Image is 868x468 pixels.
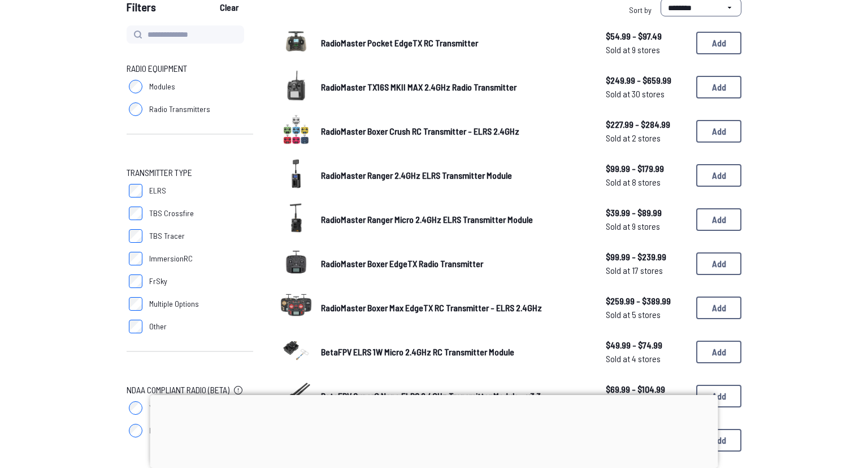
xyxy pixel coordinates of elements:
img: image [280,158,312,190]
a: image [280,70,312,105]
a: image [280,290,312,325]
span: ELRS [149,185,166,196]
a: RadioMaster Ranger Micro 2.4GHz ELRS Transmitter Module [321,213,588,226]
span: Transmitter Type [127,166,192,179]
img: image [280,70,312,101]
input: Other [129,320,142,333]
span: RadioMaster Boxer Max EdgeTX RC Transmitter - ELRS 2.4GHz [321,302,542,313]
span: $99.99 - $239.99 [606,250,687,264]
input: Modules [129,80,142,93]
img: image [280,202,312,234]
span: RadioMaster Ranger 2.4GHz ELRS Transmitter Module [321,170,512,181]
button: Add [696,208,741,231]
span: Sold at 2 stores [606,131,687,145]
input: No [129,424,142,437]
span: NDAA Compliant Radio (Beta) [127,383,229,397]
a: image [280,158,312,193]
img: image [280,246,312,278]
span: $49.99 - $74.99 [606,338,687,352]
a: RadioMaster Boxer Max EdgeTX RC Transmitter - ELRS 2.4GHz [321,301,588,315]
span: Sold at 30 stores [606,87,687,101]
span: TBS Tracer [149,230,185,242]
span: $99.99 - $179.99 [606,162,687,175]
span: BetaFPV SuperG Nano ELRS 2.4GHz Transmitter Module - v3.3 [321,390,541,401]
span: $39.99 - $89.99 [606,206,687,220]
span: Radio Equipment [127,62,187,75]
a: image [280,25,312,61]
span: Sold at 9 stores [606,43,687,57]
button: Add [696,341,741,363]
span: RadioMaster Ranger Micro 2.4GHz ELRS Transmitter Module [321,214,533,225]
input: ImmersionRC [129,252,142,265]
input: TBS Crossfire [129,207,142,220]
a: image [280,202,312,237]
img: image [280,379,312,410]
a: RadioMaster Pocket EdgeTX RC Transmitter [321,36,588,50]
span: RadioMaster TX16S MKII MAX 2.4GHz Radio Transmitter [321,81,517,92]
a: RadioMaster Ranger 2.4GHz ELRS Transmitter Module [321,169,588,182]
img: image [280,290,312,322]
input: ELRS [129,184,142,197]
span: Other [149,321,167,332]
input: Yes [129,401,142,415]
a: RadioMaster TX16S MKII MAX 2.4GHz Radio Transmitter [321,80,588,94]
img: image [280,334,312,366]
span: Modules [149,81,175,92]
span: Sold at 9 stores [606,220,687,233]
input: Multiple Options [129,297,142,311]
a: RadioMaster Boxer EdgeTX Radio Transmitter [321,257,588,271]
span: RadioMaster Boxer EdgeTX Radio Transmitter [321,258,483,269]
span: TBS Crossfire [149,208,194,219]
a: image [280,114,312,149]
span: Sold at 4 stores [606,352,687,366]
img: image [280,114,312,145]
iframe: Advertisement [150,395,718,465]
button: Add [696,164,741,187]
span: Multiple Options [149,298,199,310]
a: image [280,379,312,414]
span: $227.99 - $284.99 [606,118,687,131]
input: Radio Transmitters [129,102,142,116]
span: No [149,425,158,436]
span: Sort by [629,5,652,15]
img: image [280,25,312,57]
span: $54.99 - $97.49 [606,29,687,43]
a: BetaFPV SuperG Nano ELRS 2.4GHz Transmitter Module - v3.3 [321,389,588,403]
button: Add [696,32,741,54]
a: image [280,334,312,370]
button: Add [696,429,741,452]
a: image [280,246,312,281]
span: ImmersionRC [149,253,193,264]
span: Sold at 8 stores [606,175,687,189]
span: BetaFPV ELRS 1W Micro 2.4GHz RC Transmitter Module [321,346,514,357]
span: $249.99 - $659.99 [606,74,687,87]
span: Yes [149,402,160,414]
span: Sold at 17 stores [606,264,687,277]
a: RadioMaster Boxer Crush RC Transmitter - ELRS 2.4GHz [321,124,588,138]
input: FrSky [129,274,142,288]
span: RadioMaster Boxer Crush RC Transmitter - ELRS 2.4GHz [321,126,519,136]
span: $259.99 - $389.99 [606,294,687,308]
span: $69.99 - $104.99 [606,383,687,396]
button: Add [696,120,741,143]
span: Sold at 5 stores [606,308,687,321]
input: TBS Tracer [129,229,142,243]
span: FrSky [149,276,167,287]
a: BetaFPV ELRS 1W Micro 2.4GHz RC Transmitter Module [321,345,588,359]
span: Radio Transmitters [149,104,210,115]
button: Add [696,385,741,407]
span: RadioMaster Pocket EdgeTX RC Transmitter [321,37,478,48]
button: Add [696,76,741,98]
button: Add [696,297,741,319]
button: Add [696,252,741,275]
